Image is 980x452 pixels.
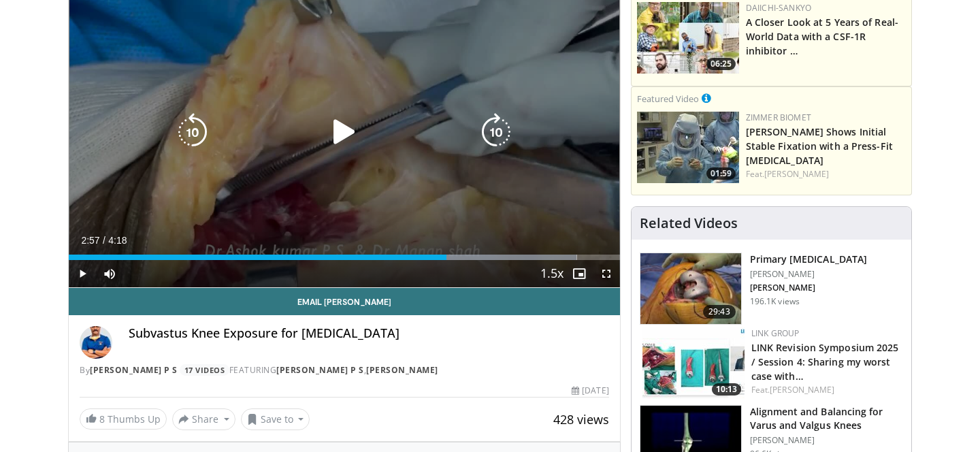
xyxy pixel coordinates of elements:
[129,326,609,341] h4: Subvastus Knee Exposure for [MEDICAL_DATA]
[751,384,900,396] div: Feat.
[764,168,829,180] a: [PERSON_NAME]
[750,282,867,293] p: [PERSON_NAME]
[746,112,811,123] a: Zimmer Biomet
[746,168,906,180] div: Feat.
[69,255,620,260] div: Progress Bar
[746,125,893,167] a: [PERSON_NAME] Shows Initial Stable Fixation with a Press-Fit [MEDICAL_DATA]
[69,288,620,315] a: Email [PERSON_NAME]
[538,260,566,287] button: Playback Rate
[640,253,903,325] a: 29:43 Primary [MEDICAL_DATA] [PERSON_NAME] [PERSON_NAME] 196.1K views
[750,405,903,432] h3: Alignment and Balancing for Varus and Valgus Knees
[712,383,741,395] span: 10:13
[566,260,593,287] button: Enable picture-in-picture mode
[750,296,800,307] p: 196.1K views
[81,235,99,246] span: 2:57
[553,411,609,427] span: 428 views
[642,327,745,399] a: 10:13
[637,93,699,105] small: Featured Video
[637,2,739,74] img: 93c22cae-14d1-47f0-9e4a-a244e824b022.png.150x105_q85_crop-smart_upscale.jpg
[99,413,105,425] span: 8
[108,235,127,246] span: 4:18
[366,364,438,376] a: [PERSON_NAME]
[103,235,105,246] span: /
[746,16,898,57] a: A Closer Look at 5 Years of Real-World Data with a CSF-1R inhibitor …
[642,327,745,399] img: f9493799-59aa-4618-a9ba-3df8bd5d89e5.150x105_q85_crop-smart_upscale.jpg
[637,112,739,183] a: 01:59
[80,364,609,376] div: By FEATURING ,
[751,327,800,339] a: LINK Group
[640,253,741,324] img: 297061_3.png.150x105_q85_crop-smart_upscale.jpg
[593,260,620,287] button: Fullscreen
[637,112,739,183] img: 6bc46ad6-b634-4876-a934-24d4e08d5fac.150x105_q85_crop-smart_upscale.jpg
[96,260,123,287] button: Mute
[750,435,903,446] p: [PERSON_NAME]
[640,215,738,231] h4: Related Videos
[706,167,736,180] span: 01:59
[80,326,112,359] img: Avatar
[750,269,867,280] p: [PERSON_NAME]
[746,2,811,14] a: Daiichi-Sankyo
[172,408,235,430] button: Share
[241,408,310,430] button: Save to
[276,364,364,376] a: [PERSON_NAME] P S
[706,58,736,70] span: 06:25
[90,364,178,376] a: [PERSON_NAME] P S
[80,408,167,430] a: 8 Thumbs Up
[180,364,229,376] a: 17 Videos
[637,2,739,74] a: 06:25
[751,341,899,383] a: LINK Revision Symposium 2025 / Session 4: Sharing my worst case with…
[703,305,736,319] span: 29:43
[69,260,96,287] button: Play
[572,385,608,397] div: [DATE]
[750,253,867,266] h3: Primary [MEDICAL_DATA]
[770,384,834,395] a: [PERSON_NAME]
